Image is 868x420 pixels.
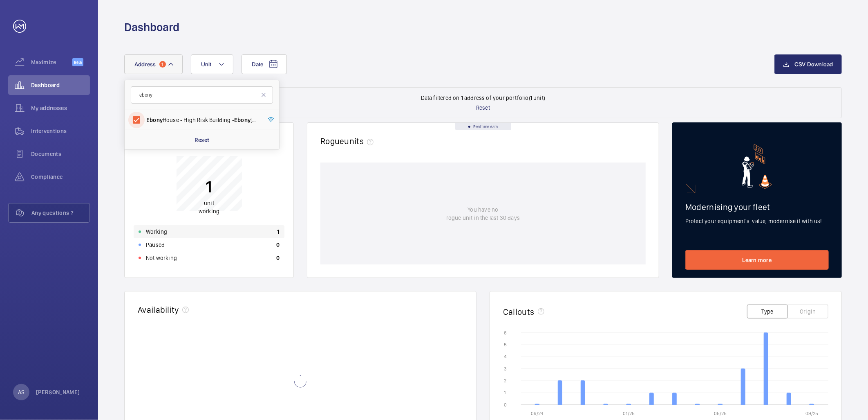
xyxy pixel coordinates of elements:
[242,54,287,74] button: Date
[131,86,273,104] input: Search by address
[277,228,280,236] p: 1
[320,136,377,146] h2: Rogue
[794,61,833,68] span: CSV Download
[476,104,490,112] p: Reset
[774,54,842,74] button: CSV Download
[685,217,829,225] p: Protect your equipment's value, modernise it with us!
[455,123,511,130] div: Real time data
[159,61,166,68] span: 1
[146,241,165,249] p: Paused
[714,411,727,416] text: 05/25
[446,205,520,222] p: You have no rogue unit in the last 30 days
[685,202,829,212] h2: Modernising your fleet
[742,144,772,189] img: marketing-card.svg
[31,58,72,66] span: Maximize
[72,58,83,66] span: Beta
[146,254,177,262] p: Not working
[276,241,280,249] p: 0
[504,330,507,336] text: 6
[252,61,264,68] span: Date
[787,305,828,318] button: Origin
[31,104,90,112] span: My addresses
[623,411,635,416] text: 01/25
[36,388,80,396] p: [PERSON_NAME]
[31,209,89,217] span: Any questions ?
[31,127,90,135] span: Interventions
[199,208,219,215] span: working
[345,136,377,146] span: units
[685,250,829,270] a: Learn more
[18,388,25,396] p: AS
[31,173,90,181] span: Compliance
[146,116,259,124] span: House - High Risk Building - [STREET_ADDRESS]
[504,342,507,348] text: 5
[191,54,233,74] button: Unit
[195,136,210,144] p: Reset
[504,354,507,360] text: 4
[138,305,179,315] h2: Availability
[31,81,90,89] span: Dashboard
[747,305,788,318] button: Type
[531,411,544,416] text: 09/24
[134,61,156,68] span: Address
[503,307,535,317] h2: Callouts
[504,378,506,384] text: 2
[234,117,251,123] span: Ebony
[504,390,506,396] text: 1
[201,61,212,68] span: Unit
[146,117,163,123] span: Ebony
[421,94,545,102] p: Data filtered on 1 address of your portfolio (1 unit)
[146,228,167,236] p: Working
[31,150,90,158] span: Documents
[504,402,507,408] text: 0
[199,199,219,216] p: unit
[276,254,280,262] p: 0
[124,54,183,74] button: Address1
[199,177,219,197] p: 1
[124,20,179,35] h1: Dashboard
[504,366,507,372] text: 3
[805,411,818,416] text: 09/25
